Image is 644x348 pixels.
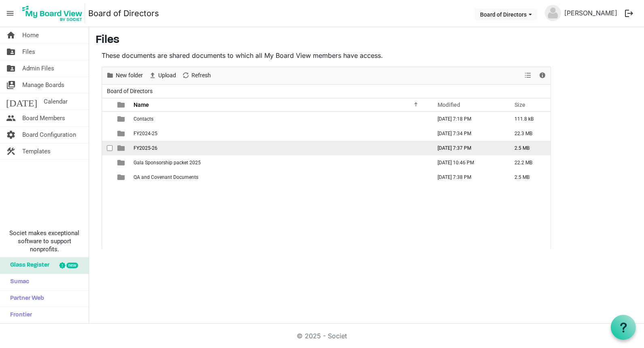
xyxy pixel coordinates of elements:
[22,143,51,159] span: Templates
[44,93,68,110] span: Calendar
[115,70,144,81] span: New folder
[96,34,638,47] h3: Files
[506,170,550,185] td: 2.5 MB is template cell column header Size
[429,155,506,170] td: March 10, 2025 10:46 PM column header Modified
[6,93,37,110] span: [DATE]
[113,170,131,185] td: is template cell column header type
[6,257,49,274] span: Glass Register
[514,102,525,108] span: Size
[537,70,548,81] button: Details
[181,70,213,81] button: Refresh
[105,86,154,96] span: Board of Directors
[6,274,29,290] span: Sumac
[113,112,131,126] td: is template cell column header type
[113,141,131,155] td: is template cell column header type
[22,27,39,43] span: Home
[22,127,76,143] span: Board Configuration
[506,155,550,170] td: 22.2 MB is template cell column header Size
[102,126,113,141] td: checkbox
[506,126,550,141] td: 22.3 MB is template cell column header Size
[6,307,32,323] span: Frontier
[6,291,44,307] span: Partner Web
[522,67,536,84] div: View
[475,8,537,20] button: Board of Directors dropdownbutton
[134,174,198,180] span: QA and Covenant Documents
[429,141,506,155] td: August 24, 2025 7:37 PM column header Modified
[131,112,429,126] td: Contacts is template cell column header Name
[157,70,177,81] span: Upload
[6,143,16,159] span: construction
[6,77,16,93] span: switch_account
[131,170,429,185] td: QA and Covenant Documents is template cell column header Name
[103,67,146,84] div: New folder
[102,170,113,185] td: checkbox
[134,102,149,108] span: Name
[506,141,550,155] td: 2.5 MB is template cell column header Size
[134,131,157,136] span: FY2024-25
[113,155,131,170] td: is template cell column header type
[131,155,429,170] td: Gala Sponsorship packet 2025 is template cell column header Name
[6,27,16,43] span: home
[429,170,506,185] td: August 24, 2025 7:38 PM column header Modified
[134,145,157,151] span: FY2025-26
[438,102,460,108] span: Modified
[6,60,16,76] span: folder_shared
[105,70,145,81] button: New folder
[20,3,85,23] img: My Board View Logo
[102,155,113,170] td: checkbox
[6,110,16,126] span: people
[4,229,85,253] span: Societ makes exceptional software to support nonprofits.
[22,44,35,60] span: Files
[545,5,561,21] img: no-profile-picture.svg
[621,5,638,22] button: logout
[134,160,201,166] span: Gala Sponsorship packet 2025
[523,70,533,81] button: View dropdownbutton
[2,6,18,21] span: menu
[113,126,131,141] td: is template cell column header type
[66,263,78,268] div: new
[191,70,212,81] span: Refresh
[131,141,429,155] td: FY2025-26 is template cell column header Name
[134,116,153,122] span: Contacts
[179,67,214,84] div: Refresh
[22,77,64,93] span: Manage Boards
[506,112,550,126] td: 111.8 kB is template cell column header Size
[429,126,506,141] td: August 24, 2025 7:34 PM column header Modified
[131,126,429,141] td: FY2024-25 is template cell column header Name
[102,51,551,60] p: These documents are shared documents to which all My Board View members have access.
[297,332,347,340] a: © 2025 - Societ
[6,44,16,60] span: folder_shared
[22,110,65,126] span: Board Members
[6,127,16,143] span: settings
[102,112,113,126] td: checkbox
[20,3,88,23] a: My Board View Logo
[102,141,113,155] td: checkbox
[22,60,54,76] span: Admin Files
[88,5,159,21] a: Board of Directors
[536,67,549,84] div: Details
[146,67,179,84] div: Upload
[429,112,506,126] td: February 19, 2025 7:18 PM column header Modified
[561,5,621,21] a: [PERSON_NAME]
[147,70,178,81] button: Upload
